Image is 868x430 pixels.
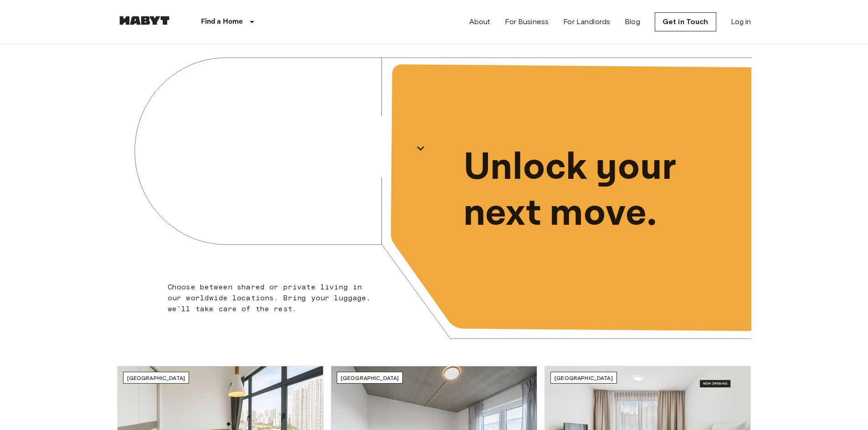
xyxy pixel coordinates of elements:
[563,16,610,27] a: For Landlords
[555,374,613,381] span: [GEOGRAPHIC_DATA]
[463,145,737,237] p: Unlock your next move.
[731,16,751,27] a: Log in
[625,16,640,27] a: Blog
[341,374,399,381] span: [GEOGRAPHIC_DATA]
[127,374,185,381] span: [GEOGRAPHIC_DATA]
[469,16,491,27] a: About
[505,16,549,27] a: For Business
[117,16,172,25] img: Habyt
[655,12,716,31] a: Get in Touch
[201,16,243,27] p: Find a Home
[168,282,377,314] p: Choose between shared or private living in our worldwide locations. Bring your luggage, we'll tak...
